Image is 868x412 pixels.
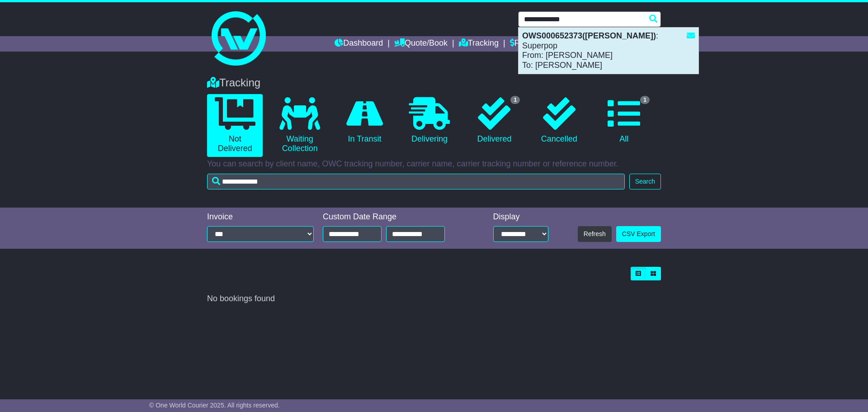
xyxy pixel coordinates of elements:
[596,94,652,147] a: 1 All
[519,28,698,74] div: : Superpop From: [PERSON_NAME] To: [PERSON_NAME]
[203,76,665,90] div: Tracking
[207,212,314,222] div: Invoice
[640,96,650,104] span: 1
[149,402,280,409] span: © One World Courier 2025. All rights reserved.
[629,174,661,189] button: Search
[272,94,327,157] a: Waiting Collection
[207,94,263,157] a: Not Delivered
[207,159,661,169] p: You can search by client name, OWC tracking number, carrier name, carrier tracking number or refe...
[337,94,392,147] a: In Transit
[531,94,587,147] a: Cancelled
[459,36,499,52] a: Tracking
[522,31,656,40] strong: OWS000652373([PERSON_NAME])
[578,226,612,242] button: Refresh
[467,94,522,147] a: 1 Delivered
[510,96,520,104] span: 1
[401,94,457,147] a: Delivering
[510,36,551,52] a: Financials
[394,36,448,52] a: Quote/Book
[335,36,383,52] a: Dashboard
[323,212,468,222] div: Custom Date Range
[493,212,548,222] div: Display
[207,294,661,304] div: No bookings found
[616,226,661,242] a: CSV Export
